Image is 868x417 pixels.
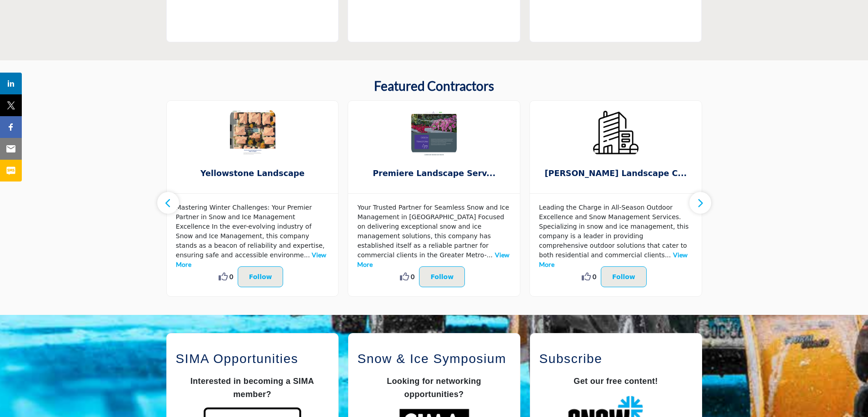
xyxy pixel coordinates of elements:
[238,266,284,287] button: Follow
[304,251,310,259] span: ...
[362,167,506,179] span: Premiere Landscape Serv...
[374,78,494,94] h2: Featured Contractors
[387,377,481,399] strong: Looking for networking opportunities?
[487,251,493,259] span: ...
[176,349,329,368] h2: SIMA Opportunities
[593,272,596,281] span: 0
[249,271,272,282] p: Follow
[229,272,233,281] span: 0
[539,251,688,268] a: View More
[430,271,454,282] p: Follow
[167,162,339,186] a: Yellowstone Landscape
[357,251,509,268] a: View More
[612,271,635,282] p: Follow
[411,272,414,281] span: 0
[411,110,457,155] img: Premiere Landscape Services, Inc.
[176,203,329,270] p: Mastering Winter Challenges: Your Premier Partner in Snow and Ice Management Excellence In the ev...
[190,377,314,399] span: Interested in becoming a SIMA member?
[539,203,693,270] p: Leading the Charge in All-Season Outdoor Excellence and Snow Management Services. Specializing in...
[544,167,688,179] span: [PERSON_NAME] Landscape C...
[180,162,325,186] b: Yellowstone Landscape
[593,110,639,155] img: Franz Witte Landscape Contracting
[357,203,511,270] p: Your Trusted Partner for Seamless Snow and Ice Management in [GEOGRAPHIC_DATA] Focused on deliver...
[530,162,702,186] a: [PERSON_NAME] Landscape C...
[544,162,688,186] b: Franz Witte Landscape Contracting
[574,377,658,386] strong: Get our free content!
[419,266,465,287] button: Follow
[358,349,511,368] h2: Snow & Ice Symposium
[362,162,506,186] b: Premiere Landscape Services, Inc.
[180,167,325,179] span: Yellowstone Landscape
[665,251,671,259] span: ...
[539,349,693,368] h2: Subscribe
[230,110,275,155] img: Yellowstone Landscape
[601,266,647,287] button: Follow
[348,162,520,186] a: Premiere Landscape Serv...
[176,251,327,268] a: View More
